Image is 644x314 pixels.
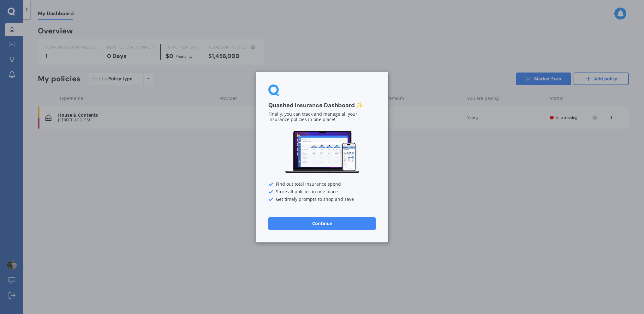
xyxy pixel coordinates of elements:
[268,197,376,202] div: Get timely prompts to shop and save
[268,189,376,194] div: Store all policies in one place
[268,102,376,109] h3: Quashed Insurance Dashboard ✨
[284,130,360,174] img: Dashboard
[268,112,376,122] p: Finally, you can track and manage all your insurance policies in one place!
[268,217,376,230] button: Continue
[268,182,376,187] div: Find out total insurance spend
